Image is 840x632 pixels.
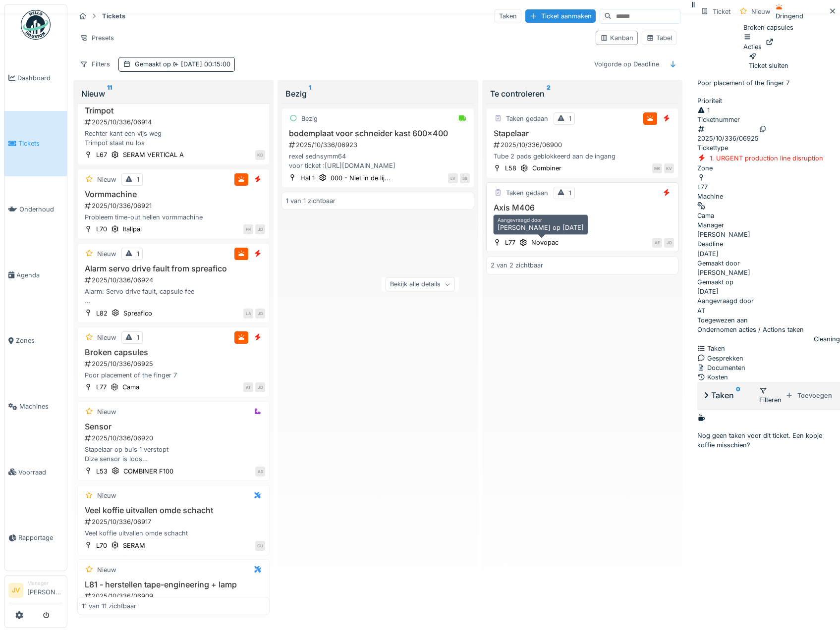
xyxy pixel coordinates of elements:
div: 1 [697,105,840,115]
div: Alarm: Servo drive fault, capsule fee The problem started at 13:20 [82,287,265,306]
div: Ticket [713,7,730,16]
div: Dringend [776,11,803,21]
div: Gemaakt op [697,277,840,287]
div: Combiner [532,163,561,173]
div: Nieuw [97,333,116,342]
sup: 2 [547,88,551,100]
div: Ticketnummer [697,115,840,124]
div: Tickettype [697,143,840,153]
div: FR [243,224,253,234]
div: AS [255,467,265,476]
div: KD [255,150,265,160]
div: slots fault/ axis m406 [491,226,674,235]
div: Nog geen taken voor dit ticket. Een kopje koffie misschien? [697,414,840,450]
div: 2025/10/336/06924 [84,275,265,285]
div: [DATE] [697,287,719,296]
div: Tabel [646,33,672,43]
span: [DATE] 00:15:00 [171,60,230,68]
sup: 1 [309,88,311,100]
li: [PERSON_NAME] [27,579,63,601]
div: Ondernomen acties / Actions taken [697,325,840,334]
div: Presets [75,31,118,45]
div: Machine [697,192,840,201]
a: Machines [4,373,67,439]
h3: L81 - herstellen tape-engineering + lamp [82,580,265,589]
div: L82 [96,309,108,318]
div: Tube 2 pads geblokkeerd aan de ingang [491,152,674,161]
h3: Sensor [82,422,265,431]
div: Taken gedaan [506,114,548,123]
div: Hal 1 [300,173,315,183]
div: Volgorde op Deadline [590,57,664,71]
div: Ticket aanmaken [525,9,596,23]
div: Ticket sluiten [749,52,788,70]
div: L70 [96,541,107,550]
div: CU [255,541,265,551]
div: 2 van 2 zichtbaar [491,261,543,270]
a: Onderhoud [4,176,67,242]
div: LV [448,173,458,183]
div: AF [652,238,662,248]
div: Filters [75,57,114,71]
div: 2025/10/336/06914 [84,117,265,127]
div: Spreafico [123,309,152,318]
div: Te controleren [490,88,674,100]
div: Bekijk alle details [386,277,455,292]
div: [PERSON_NAME] [697,220,840,239]
div: AT [697,306,705,316]
a: JV Manager[PERSON_NAME] [8,579,63,603]
div: Poor placement of the finger 7 [82,370,265,380]
h3: bodemplaat voor schneider kast 600x400 [286,129,469,138]
div: Documenten [697,363,840,372]
div: Nieuw [97,491,116,500]
div: 2025/10/336/06923 [288,140,469,150]
div: Veel koffie uitvallen omde schacht [82,528,265,538]
h6: Aangevraagd door [498,217,584,223]
div: Itallpal [123,224,142,234]
sup: 0 [736,389,740,401]
h3: Broken capsules [82,348,265,357]
div: Deadline [697,239,840,249]
a: Rapportage [4,505,67,571]
div: Kosten [697,372,840,382]
div: Nieuw [97,175,116,184]
div: Gemaakt op [135,59,230,69]
span: Onderhoud [19,205,63,214]
sup: 11 [107,88,112,100]
div: L77 [505,238,515,247]
div: Cama [122,382,139,392]
div: L77 [96,382,107,392]
div: Manager [27,579,63,587]
div: Gesprekken [697,354,840,363]
a: Tickets [4,111,67,177]
div: Nieuw [81,88,266,100]
div: Taken [697,344,840,353]
div: Taken gedaan [506,188,548,198]
span: Agenda [16,270,63,280]
strong: Tickets [98,11,129,21]
div: Taken [701,389,759,401]
div: Nieuw [97,565,116,575]
h3: Trimpot [82,106,265,115]
h3: Axis M406 [491,203,674,212]
span: Dashboard [17,73,63,83]
div: Filteren [759,386,782,405]
div: Gemaakt door [697,259,840,268]
div: Bezig [301,114,318,123]
div: 2025/10/336/06925 [84,359,265,369]
a: Dashboard [4,45,67,111]
div: Nieuw [751,7,770,16]
div: COMBINER F100 [123,467,173,476]
div: SB [460,173,470,183]
div: Prioriteit [697,96,840,105]
h3: Veel koffie uitvallen omde schacht [82,506,265,515]
div: SERAM [123,541,145,550]
div: JD [255,309,265,318]
div: Novopac [531,238,559,247]
div: AT [243,382,253,392]
div: 1 [569,114,571,123]
img: Badge_color-CXgf-gQk.svg [21,10,51,40]
div: Stapelaar op buis 1 verstopt Dize sensor is loos Altijd krijgen alarm [82,445,265,464]
li: JV [8,583,23,598]
div: 2025/10/336/06900 [493,140,674,150]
